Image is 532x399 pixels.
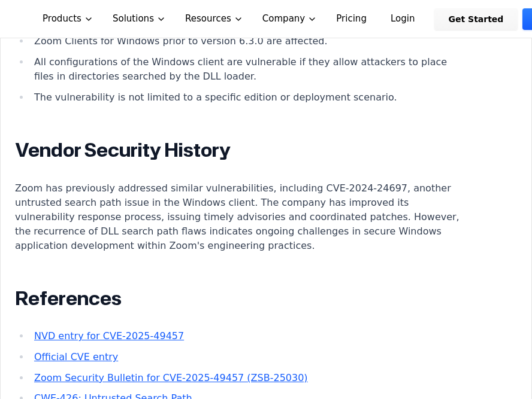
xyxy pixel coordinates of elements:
[376,8,430,30] a: Login
[34,351,118,363] a: Official CVE entry
[15,287,461,310] h2: References
[30,90,461,105] li: The vulnerability is not limited to a specific edition or deployment scenario.
[30,55,461,84] li: All configurations of the Windows client are vulnerable if they allow attackers to place files in...
[34,372,308,383] a: Zoom Security Bulletin for CVE-2025-49457 (ZSB-25030)
[434,8,518,30] a: Get Started
[15,138,461,162] h2: Vendor Security History
[30,34,461,48] li: Zoom Clients for Windows prior to version 6.3.0 are affected.
[15,181,461,253] p: Zoom has previously addressed similar vulnerabilities, including CVE-2024-24697, another untruste...
[34,330,184,342] a: NVD entry for CVE-2025-49457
